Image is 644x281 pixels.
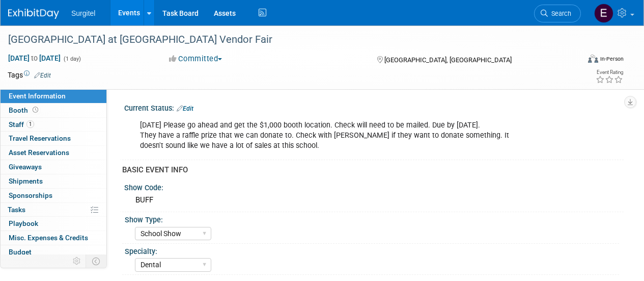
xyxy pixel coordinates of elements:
span: Surgitel [71,9,95,17]
span: Booth [9,106,40,114]
a: Staff1 [1,118,106,132]
span: (1 day) [63,56,81,62]
a: Booth [1,104,106,117]
a: Misc. Expenses & Credits [1,231,106,245]
span: Shipments [9,177,43,185]
a: Giveaways [1,160,106,174]
a: Search [534,5,581,22]
span: Budget [9,248,32,256]
div: [DATE] Please go ahead and get the $1,000 booth location. Check will need to be mailed. Due by [D... [133,115,525,156]
span: to [30,54,39,62]
div: Event Rating [596,70,623,75]
span: Event Information [9,92,66,100]
td: Toggle Event Tabs [86,254,107,268]
img: Format-Inperson.png [588,55,598,63]
a: Tasks [1,203,106,217]
span: 1 [26,120,34,128]
img: Event Coordinator [594,4,613,23]
span: Asset Reservations [9,148,69,157]
span: Playbook [9,219,38,227]
span: Misc. Expenses & Credits [9,234,88,242]
div: Event Format [534,53,624,68]
span: [GEOGRAPHIC_DATA], [GEOGRAPHIC_DATA] [384,56,512,64]
td: Personalize Event Tab Strip [68,254,86,268]
div: In-Person [600,55,624,63]
a: Event Information [1,89,106,103]
button: Committed [165,54,226,64]
a: Travel Reservations [1,132,106,145]
img: ExhibitDay [8,9,59,19]
span: Travel Reservations [9,134,71,142]
a: Asset Reservations [1,146,106,160]
a: Edit [177,105,193,112]
span: Sponsorships [9,191,52,199]
span: Booth not reserved yet [31,106,40,114]
span: Staff [9,120,34,129]
a: Shipments [1,174,106,188]
td: Tags [8,70,51,80]
div: Show Code: [124,180,624,193]
span: Giveaways [9,163,42,171]
div: BUFF [132,192,616,208]
a: Playbook [1,217,106,231]
div: [GEOGRAPHIC_DATA] at [GEOGRAPHIC_DATA] Vendor Fair [5,31,571,49]
a: Sponsorships [1,189,106,202]
div: BASIC EVENT INFO [122,165,616,175]
a: Budget [1,245,106,259]
span: Tasks [8,206,25,214]
span: Search [548,10,571,17]
div: Show Type: [125,212,619,225]
div: Current Status: [124,100,624,114]
span: [DATE] [DATE] [8,54,61,63]
a: Edit [34,72,51,79]
div: Specialty: [125,244,619,257]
